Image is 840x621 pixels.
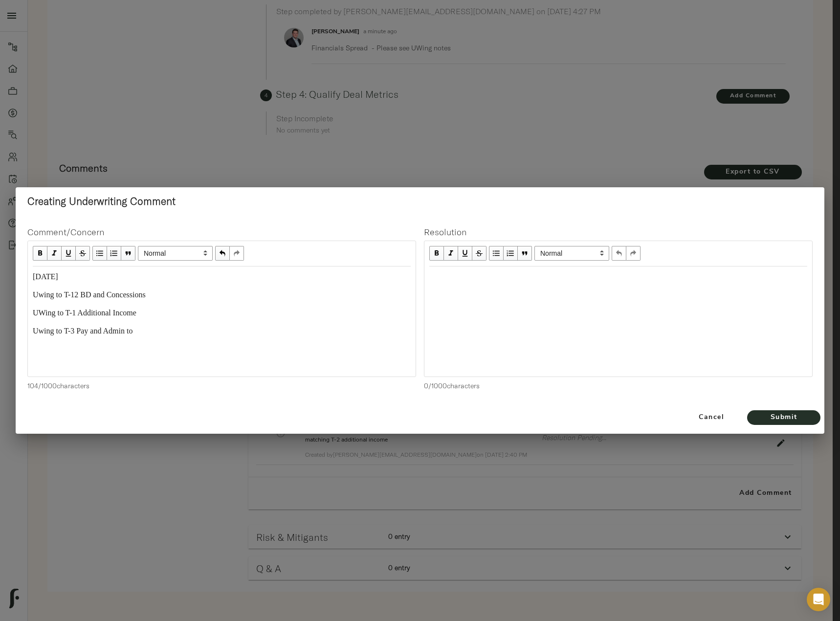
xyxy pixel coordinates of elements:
button: Bold [429,246,444,261]
h4: Comment/Concern [27,227,416,238]
span: Uwing to T-12 BD and Concessions [33,290,146,299]
button: OL [504,246,518,261]
span: Normal [138,246,213,261]
button: Blockquote [518,246,532,261]
select: Block type [138,246,213,261]
button: Underline [62,246,76,261]
span: [DATE] [33,272,58,281]
span: Normal [534,246,609,261]
div: Open Intercom Messenger [807,588,830,611]
h2: Creating Underwriting Comment [27,195,813,207]
button: Undo [612,246,626,261]
h4: Resolution [424,227,813,238]
span: UWing to T-1 Additional Income [33,309,136,317]
button: UL [92,246,107,261]
button: OL [107,246,121,261]
span: Cancel [684,412,739,424]
div: Edit text [28,267,415,341]
button: Strikethrough [76,246,90,261]
button: Undo [215,246,230,261]
button: Strikethrough [472,246,486,261]
button: Blockquote [121,246,135,261]
button: Italic [444,246,458,261]
button: Submit [747,410,820,425]
p: 0 / 1000 characters [424,381,813,391]
select: Block type [534,246,609,261]
button: UL [489,246,504,261]
span: Submit [757,412,811,424]
button: Redo [230,246,244,261]
button: Bold [33,246,47,261]
button: Italic [47,246,62,261]
div: Edit text [425,267,812,287]
button: Underline [458,246,472,261]
button: Cancel [680,405,743,430]
button: Redo [626,246,641,261]
span: Uwing to T-3 Pay and Admin to [33,327,133,335]
p: 104 / 1000 characters [27,381,416,391]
